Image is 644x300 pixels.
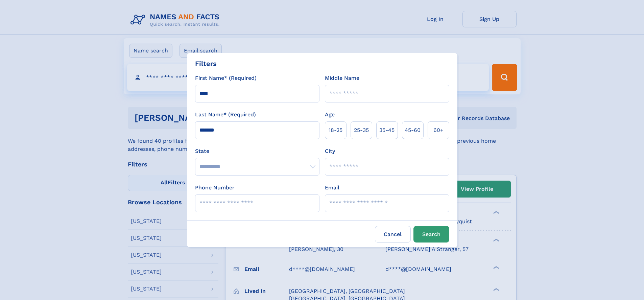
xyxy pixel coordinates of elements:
span: 25‑35 [354,126,369,134]
label: City [325,147,335,155]
label: Middle Name [325,74,359,82]
button: Search [413,226,449,243]
span: 18‑25 [329,126,342,134]
label: First Name* (Required) [195,74,257,82]
label: Phone Number [195,184,235,192]
label: Cancel [375,226,411,243]
span: 35‑45 [379,126,395,134]
span: 60+ [433,126,444,134]
label: Age [325,111,335,119]
label: Email [325,184,339,192]
label: Last Name* (Required) [195,111,256,119]
label: State [195,147,319,155]
span: 45‑60 [405,126,421,134]
div: Filters [195,59,217,69]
